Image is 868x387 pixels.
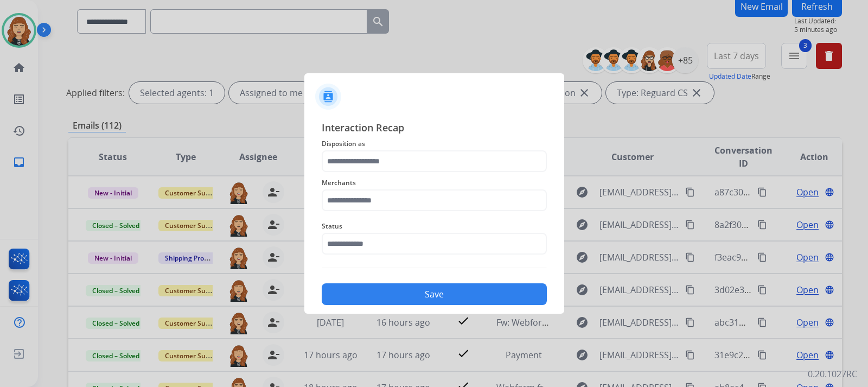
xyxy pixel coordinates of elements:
span: Interaction Recap [322,120,547,137]
span: Disposition as [322,137,547,150]
button: Save [322,283,547,305]
img: contact-recap-line.svg [322,268,547,268]
span: Merchants [322,176,547,189]
p: 0.20.1027RC [808,367,857,380]
img: contactIcon [315,84,341,110]
span: Status [322,220,547,233]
